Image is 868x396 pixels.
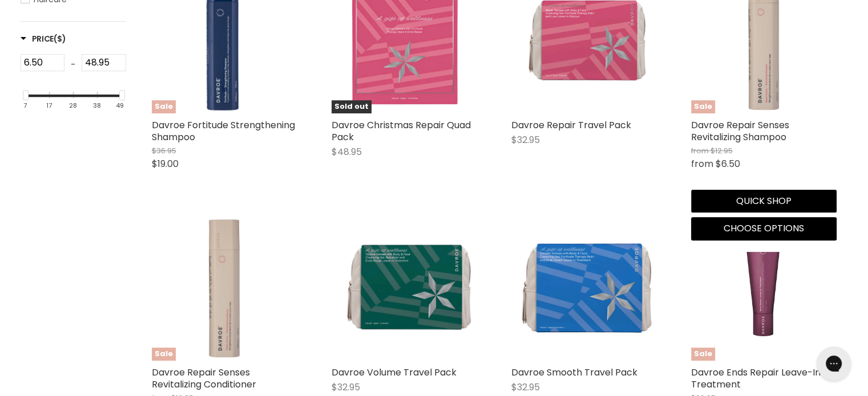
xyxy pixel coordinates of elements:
a: Davroe Christmas Repair Quad Pack [332,119,471,144]
button: Choose options [691,217,837,240]
a: Davroe Repair Senses Revitalizing ConditionerSale [152,215,297,361]
span: from [691,145,709,156]
span: Price [21,33,66,44]
span: $19.00 [152,157,179,170]
span: $32.95 [511,381,540,394]
a: Davroe Fortitude Strengthening Shampoo [152,119,295,144]
div: 28 [69,102,77,109]
span: Choose options [724,222,804,235]
img: Davroe Volume Travel Pack [332,228,477,347]
span: Sale [152,348,176,361]
a: Davroe Repair Senses Revitalizing Shampoo [691,119,789,144]
input: Min Price [21,54,65,71]
a: Davroe Repair Travel Pack [511,119,631,132]
a: Davroe Smooth Travel Pack [511,366,637,379]
button: Quick shop [691,190,837,213]
span: $32.95 [511,133,540,146]
span: Sale [152,100,176,113]
div: 7 [23,102,27,109]
a: Davroe Ends Repair Leave-In TreatmentSale [691,215,837,361]
span: ($) [54,33,66,44]
img: Davroe Ends Repair Leave-In Treatment [715,215,812,361]
a: Davroe Repair Senses Revitalizing Conditioner [152,366,256,391]
span: $12.95 [710,145,733,156]
span: $32.95 [332,381,360,394]
iframe: Gorgias live chat messenger [811,342,857,385]
img: Davroe Repair Senses Revitalizing Conditioner [152,215,297,361]
a: Davroe Volume Travel Pack [332,215,477,361]
span: $48.95 [332,145,362,158]
span: Sale [691,348,715,361]
a: Davroe Smooth Travel Pack [511,215,657,361]
div: 49 [116,102,124,109]
span: $36.95 [152,145,176,156]
span: Sold out [332,100,372,113]
span: from [691,157,713,170]
span: Sale [691,100,715,113]
a: Davroe Ends Repair Leave-In Treatment [691,366,821,391]
input: Max Price [82,54,126,71]
div: 17 [46,102,52,109]
span: $6.50 [716,157,740,170]
div: - [64,54,82,75]
h3: Price($) [21,33,66,44]
a: Davroe Volume Travel Pack [332,366,457,379]
img: Davroe Smooth Travel Pack [511,230,657,345]
div: 38 [93,102,101,109]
